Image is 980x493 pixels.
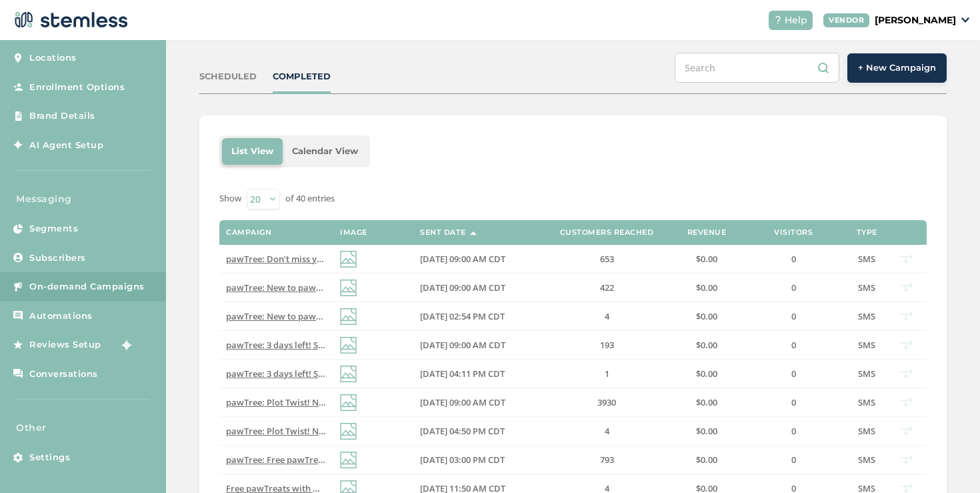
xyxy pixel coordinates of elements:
[774,16,782,24] img: icon-help-white-03924b79.svg
[226,253,763,265] span: pawTree: Don’t miss your chance: Double your bonuses with Double Dash! Share the Pet Quiz to star...
[687,228,727,237] label: Revenue
[420,311,533,322] label: 09/08/2025 02:54 PM CDT
[913,429,980,493] iframe: Chat Widget
[226,228,271,237] label: Campaign
[747,454,840,466] label: 0
[226,397,327,408] label: pawTree: Plot Twist! New petPros in Aug: Earn 100 pawTrip Points with any PV! Start your run to R...
[597,396,616,408] span: 3930
[696,339,717,351] span: $0.00
[29,222,78,235] span: Segments
[853,254,880,265] label: SMS
[774,228,813,237] label: Visitors
[696,396,717,408] span: $0.00
[226,454,327,466] label: pawTree: Free pawTreats with NEW 10-in-1 Multivitamin purchase. Only 10 days left! Let’s spread t...
[791,454,796,466] span: 0
[226,311,327,322] label: pawTree: New to pawTree? We’ve got you! This video has the basics to help you grow fast. Reply EN...
[547,311,667,322] label: 4
[420,253,505,265] span: [DATE] 09:00 AM CDT
[11,7,128,33] img: logo-dark-0685b13c.svg
[600,282,614,294] span: 422
[283,138,367,165] li: Calendar View
[696,253,717,265] span: $0.00
[226,368,738,380] span: pawTree: 3 days left! Sell or purchase anything = 100 pawTrip points. Your Riviera Maya run begin...
[340,308,357,325] img: icon-img-d887fa0c.svg
[420,454,533,466] label: 08/21/2025 03:00 PM CDT
[853,426,880,437] label: SMS
[696,310,717,322] span: $0.00
[605,310,609,322] span: 4
[747,368,840,380] label: 0
[29,139,103,152] span: AI Agent Setup
[791,282,796,294] span: 0
[285,192,335,205] label: of 40 entries
[226,254,327,265] label: pawTree: Don’t miss your chance: Double your bonuses with Double Dash! Share the Pet Quiz to star...
[605,425,609,437] span: 4
[696,454,717,466] span: $0.00
[420,396,505,408] span: [DATE] 09:00 AM CDT
[853,397,880,408] label: SMS
[420,368,533,380] label: 08/28/2025 04:11 PM CDT
[226,454,750,466] span: pawTree: Free pawTreats with NEW 10-in-1 Multivitamin purchase. Only 10 days left! Let’s spread t...
[858,425,875,437] span: SMS
[853,368,880,380] label: SMS
[858,396,875,408] span: SMS
[340,251,357,268] img: icon-img-d887fa0c.svg
[29,51,77,65] span: Locations
[29,368,98,381] span: Conversations
[420,340,533,351] label: 08/29/2025 09:00 AM CDT
[340,423,357,440] img: icon-img-d887fa0c.svg
[420,282,533,294] label: 09/09/2025 09:00 AM CDT
[680,454,733,466] label: $0.00
[600,339,614,351] span: 193
[547,340,667,351] label: 193
[29,81,125,94] span: Enrollment Options
[791,368,796,380] span: 0
[420,425,505,437] span: [DATE] 04:50 PM CDT
[747,282,840,294] label: 0
[858,282,875,294] span: SMS
[420,368,505,380] span: [DATE] 04:11 PM CDT
[747,254,840,265] label: 0
[29,252,86,265] span: Subscribers
[29,310,93,323] span: Automations
[420,310,505,322] span: [DATE] 02:54 PM CDT
[340,337,357,354] img: icon-img-d887fa0c.svg
[340,394,357,411] img: icon-img-d887fa0c.svg
[340,452,357,468] img: icon-img-d887fa0c.svg
[226,339,738,351] span: pawTree: 3 days left! Sell or purchase anything = 100 pawTrip points. Your Riviera Maya run begin...
[340,280,357,296] img: icon-img-d887fa0c.svg
[680,311,733,322] label: $0.00
[547,454,667,466] label: 793
[226,310,677,322] span: pawTree: New to pawTree? We’ve got you! This video has the basics to help you grow fast. Reply EN...
[680,426,733,437] label: $0.00
[547,254,667,265] label: 653
[875,13,956,27] p: [PERSON_NAME]
[111,332,138,358] img: glitter-stars-b7820f95.gif
[696,368,717,380] span: $0.00
[547,397,667,408] label: 3930
[547,368,667,380] label: 1
[340,228,367,237] label: Image
[680,340,733,351] label: $0.00
[420,339,505,351] span: [DATE] 09:00 AM CDT
[420,454,505,466] span: [DATE] 03:00 PM CDT
[226,396,797,408] span: pawTree: Plot Twist! New petPros in Aug: Earn 100 pawTrip Points with any PV! Start your run to [...
[747,340,840,351] label: 0
[547,282,667,294] label: 422
[747,311,840,322] label: 0
[420,254,533,265] label: 09/16/2025 09:00 AM CDT
[600,253,614,265] span: 653
[29,109,95,123] span: Brand Details
[791,339,796,351] span: 0
[340,366,357,382] img: icon-img-d887fa0c.svg
[219,192,241,205] label: Show
[853,282,880,294] label: SMS
[680,282,733,294] label: $0.00
[785,13,807,27] span: Help
[857,228,877,237] label: Type
[853,454,880,466] label: SMS
[420,228,466,237] label: Sent Date
[420,282,505,294] span: [DATE] 09:00 AM CDT
[747,397,840,408] label: 0
[226,426,327,437] label: pawTree: Plot Twist! New petPros in Aug: Earn 100 pawTrip Points with any PV! Start your run to R...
